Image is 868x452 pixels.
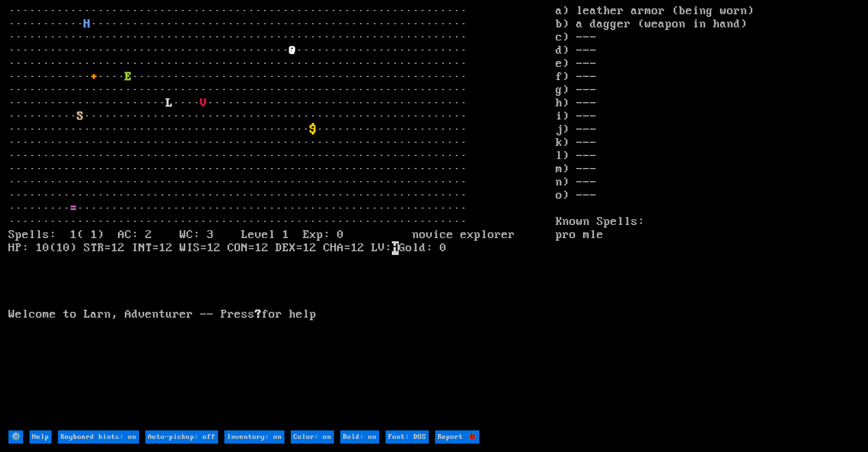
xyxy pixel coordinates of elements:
stats: a) leather armor (being worn) b) a dagger (weapon in hand) c) --- d) --- e) --- f) --- g) --- h) ... [556,5,860,430]
input: Keyboard hints: on [58,430,139,444]
input: Bold: on [340,430,379,444]
font: = [70,202,77,215]
font: E [125,70,132,84]
font: + [91,70,97,84]
b: ? [255,308,262,321]
font: @ [289,44,296,57]
font: V [200,96,207,110]
input: Color: on [291,430,334,444]
font: L [166,96,173,110]
input: Auto-pickup: off [145,430,218,444]
larn: ··································································· ··········· ·················... [8,5,555,430]
font: S [77,110,84,123]
input: Help [29,430,52,444]
input: Font: DOS [386,430,429,444]
mark: H [392,241,399,255]
input: Report 🐞 [435,430,479,444]
font: H [84,17,91,31]
input: Inventory: on [224,430,284,444]
font: $ [310,123,317,136]
input: ⚙️ [8,430,23,444]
